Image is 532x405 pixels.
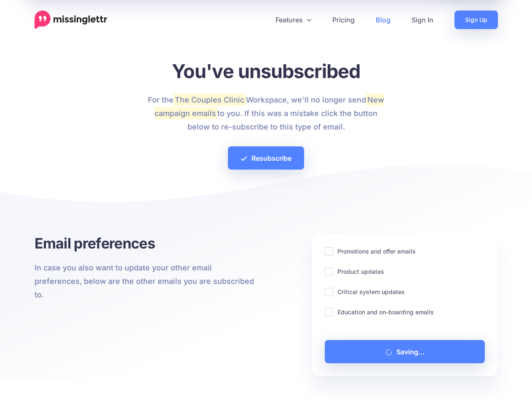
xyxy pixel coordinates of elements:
[174,94,246,105] mark: The Couples Clinic
[401,11,444,29] a: Sign In
[337,287,405,297] label: Critical system updates
[325,340,485,363] a: Saving...
[365,11,401,29] a: Blog
[337,246,416,256] label: Promotions and offer emails
[454,11,498,29] a: Sign Up
[265,11,322,29] a: Features
[35,261,260,302] p: In case you also want to update your other email preferences, below are the other emails you are ...
[337,307,434,317] label: Education and on-boarding emails
[35,234,260,253] h3: Email preferences
[155,94,385,119] mark: New campaign emails
[147,59,385,83] h1: You've unsubscribed
[147,93,385,134] p: For the Workspace, we'll no longer send to you. If this was a mistake click the button below to r...
[228,146,304,170] a: Resubscribe
[337,267,384,276] label: Product updates
[322,11,365,29] a: Pricing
